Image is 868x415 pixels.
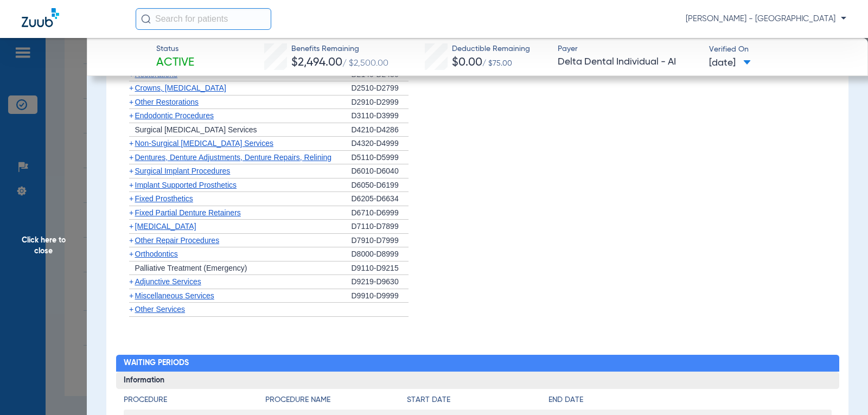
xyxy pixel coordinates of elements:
[135,208,241,217] span: Fixed Partial Denture Retainers
[352,234,409,248] div: D7910-D7999
[135,125,257,134] span: Surgical [MEDICAL_DATA] Services
[135,277,201,286] span: Adjunctive Services
[291,43,388,55] span: Benefits Remaining
[352,164,409,178] div: D6010-D6040
[129,291,133,300] span: +
[116,372,839,389] h3: Information
[342,59,388,68] span: / $2,500.00
[156,43,194,55] span: Status
[558,43,699,55] span: Payer
[129,98,133,106] span: +
[135,181,237,189] span: Implant Supported Prosthetics
[124,394,265,410] app-breakdown-title: Procedure
[352,109,409,123] div: D3110-D3999
[135,264,247,272] span: Palliative Treatment (Emergency)
[135,139,273,148] span: Non-Surgical [MEDICAL_DATA] Services
[129,194,133,203] span: +
[709,44,851,55] span: Verified On
[129,181,133,189] span: +
[558,55,699,69] span: Delta Dental Individual - AI
[135,153,332,162] span: Dentures, Denture Adjustments, Denture Repairs, Relining
[135,305,186,314] span: Other Services
[482,60,512,67] span: / $75.00
[352,123,409,137] div: D4210-D4286
[129,84,133,92] span: +
[129,208,133,217] span: +
[129,236,133,245] span: +
[265,394,407,406] h4: Procedure Name
[22,8,59,27] img: Zuub Logo
[265,394,407,410] app-breakdown-title: Procedure Name
[135,250,178,258] span: Orthodontics
[156,55,194,71] span: Active
[135,70,178,79] span: Restorations
[129,111,133,120] span: +
[116,355,839,372] h2: Waiting Periods
[129,222,133,231] span: +
[548,394,832,406] h4: End Date
[141,14,151,24] img: Search Icon
[352,137,409,151] div: D4320-D4999
[352,261,409,276] div: D9110-D9215
[352,81,409,95] div: D2510-D2799
[135,236,220,245] span: Other Repair Procedures
[686,14,846,24] span: [PERSON_NAME] - [GEOGRAPHIC_DATA]
[129,167,133,175] span: +
[135,167,231,175] span: Surgical Implant Procedures
[407,394,548,410] app-breakdown-title: Start Date
[129,70,133,79] span: +
[352,289,409,303] div: D9910-D9999
[135,222,196,231] span: [MEDICAL_DATA]
[352,275,409,289] div: D9219-D9630
[452,43,530,55] span: Deductible Remaining
[452,57,482,68] span: $0.00
[129,277,133,286] span: +
[135,98,199,106] span: Other Restorations
[129,305,133,314] span: +
[709,56,751,70] span: [DATE]
[136,8,271,30] input: Search for patients
[352,192,409,206] div: D6205-D6634
[135,291,214,300] span: Miscellaneous Services
[352,95,409,110] div: D2910-D2999
[352,247,409,261] div: D8000-D8999
[548,394,832,410] app-breakdown-title: End Date
[352,206,409,220] div: D6710-D6999
[135,111,214,120] span: Endodontic Procedures
[352,220,409,234] div: D7110-D7899
[291,57,342,68] span: $2,494.00
[129,250,133,258] span: +
[407,394,548,406] h4: Start Date
[352,178,409,193] div: D6050-D6199
[352,151,409,165] div: D5110-D5999
[129,139,133,148] span: +
[124,394,265,406] h4: Procedure
[135,194,193,203] span: Fixed Prosthetics
[129,153,133,162] span: +
[135,84,226,92] span: Crowns, [MEDICAL_DATA]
